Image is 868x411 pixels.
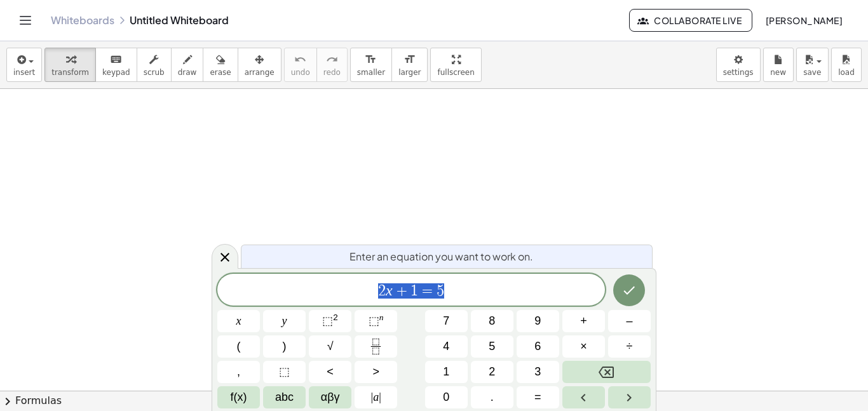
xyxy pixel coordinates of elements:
[51,14,114,27] a: Whiteboards
[517,361,559,383] button: 3
[309,386,351,408] button: Greek alphabet
[294,52,306,67] i: undo
[283,338,287,355] span: )
[425,361,468,383] button: 1
[326,52,338,67] i: redo
[236,313,241,330] span: x
[371,389,381,406] span: a
[716,48,761,82] button: settings
[391,48,428,82] button: format_sizelarger
[13,68,35,77] span: insert
[580,313,587,330] span: +
[309,361,351,383] button: Less than
[327,363,334,381] span: <
[275,389,294,406] span: abc
[471,335,513,358] button: 5
[217,335,260,358] button: (
[410,283,418,299] span: 1
[291,68,310,77] span: undo
[355,361,397,383] button: Greater than
[245,68,275,77] span: arrange
[51,68,89,77] span: transform
[327,338,334,355] span: √
[379,313,384,322] sup: n
[534,363,541,381] span: 3
[562,361,651,383] button: Backspace
[355,335,397,358] button: Fraction
[282,313,287,330] span: y
[263,361,306,383] button: Placeholder
[562,386,605,408] button: Left arrow
[517,310,559,332] button: 9
[517,386,559,408] button: Equals
[137,48,172,82] button: scrub
[263,335,306,358] button: )
[831,48,862,82] button: load
[316,48,348,82] button: redoredo
[437,68,474,77] span: fullscreen
[838,68,855,77] span: load
[755,9,853,32] button: [PERSON_NAME]
[471,386,513,408] button: .
[803,68,821,77] span: save
[203,48,238,82] button: erase
[443,338,449,355] span: 4
[44,48,96,82] button: transform
[178,68,197,77] span: draw
[562,335,605,358] button: Times
[309,335,351,358] button: Square root
[263,386,306,408] button: Alphabet
[6,48,42,82] button: insert
[15,10,36,30] button: Toggle navigation
[613,274,645,306] button: Done
[443,313,449,330] span: 7
[403,52,416,67] i: format_size
[386,282,393,299] var: x
[640,15,742,26] span: Collaborate Live
[365,52,377,67] i: format_size
[372,363,379,381] span: >
[398,68,421,77] span: larger
[627,338,633,355] span: ÷
[378,283,386,299] span: 2
[471,361,513,383] button: 2
[534,389,541,406] span: =
[369,314,379,327] span: ⬚
[357,68,385,77] span: smaller
[489,313,495,330] span: 8
[237,363,240,381] span: ,
[171,48,204,82] button: draw
[608,310,651,332] button: Minus
[210,68,231,77] span: erase
[608,386,651,408] button: Right arrow
[355,386,397,408] button: Absolute value
[350,48,392,82] button: format_sizesmaller
[95,48,137,82] button: keyboardkeypad
[770,68,786,77] span: new
[217,310,260,332] button: x
[284,48,317,82] button: undoundo
[437,283,444,299] span: 5
[430,48,481,82] button: fullscreen
[626,313,632,330] span: –
[517,335,559,358] button: 6
[491,389,494,406] span: .
[102,68,130,77] span: keypad
[110,52,122,67] i: keyboard
[323,68,341,77] span: redo
[629,9,752,32] button: Collaborate Live
[279,363,290,381] span: ⬚
[263,310,306,332] button: y
[418,283,437,299] span: =
[349,249,533,264] span: Enter an equation you want to work on.
[765,15,843,26] span: [PERSON_NAME]
[562,310,605,332] button: Plus
[425,335,468,358] button: 4
[471,310,513,332] button: 8
[723,68,754,77] span: settings
[333,313,338,322] sup: 2
[608,335,651,358] button: Divide
[393,283,411,299] span: +
[796,48,829,82] button: save
[489,363,495,381] span: 2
